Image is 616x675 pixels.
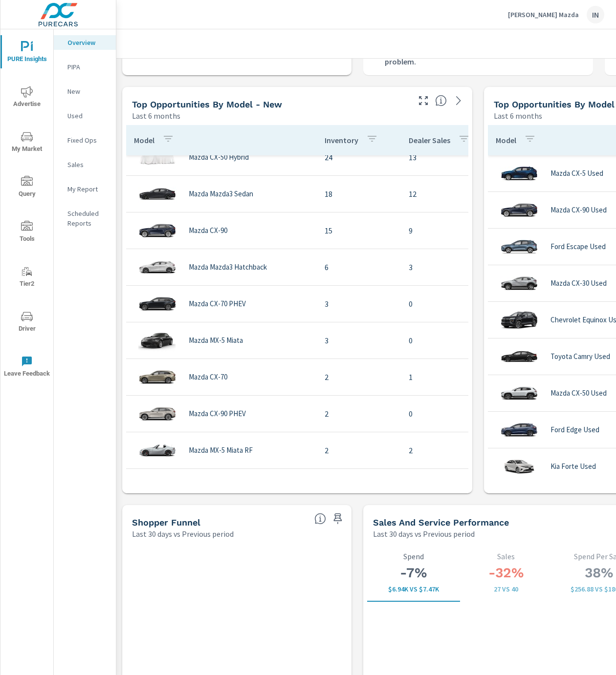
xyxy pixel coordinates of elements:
p: Last 6 months [494,110,542,122]
img: glamour [138,216,177,245]
p: 13 [409,151,489,163]
img: glamour [138,253,177,282]
p: 1 [409,371,489,383]
h3: -7% [375,565,452,581]
p: Mazda CX-5 Used [550,169,603,178]
p: 2 [325,408,393,420]
div: Scheduled Reports [54,206,116,231]
p: Mazda Mazda3 Sedan [189,190,253,198]
p: Overview [67,38,108,47]
span: Know where every customer is during their purchase journey. View customer activity from first cli... [314,513,326,525]
img: glamour [500,195,539,225]
p: 0 [409,408,489,420]
p: Toyota Camry Used [550,352,610,361]
p: 2 [409,444,489,456]
p: Mazda CX-70 PHEV [189,299,246,308]
p: Mazda CX-90 [189,226,227,235]
img: glamour [138,143,177,172]
span: Query [3,176,50,200]
img: glamour [500,452,539,481]
img: glamour [500,305,539,335]
p: Ford Edge Used [550,425,599,434]
div: nav menu [0,29,53,389]
p: 27 vs 40 [468,585,545,593]
p: 3 [325,335,393,346]
img: glamour [138,362,177,392]
p: Ford Escape Used [550,242,606,251]
span: Advertise [3,86,50,110]
p: Mazda MX-5 Miata RF [189,446,253,455]
span: Save this to your personalized report [330,511,346,527]
div: New [54,84,116,99]
p: Model [496,135,516,145]
a: See more details in report [451,93,466,108]
p: Mazda CX-30 Used [550,279,607,288]
h5: Sales and Service Performance [373,517,509,527]
p: Inventory [325,135,358,145]
p: Mazda MX-5 Miata [189,336,243,345]
p: 3 [325,298,393,310]
p: $6,936 vs $7,467 [375,585,452,593]
img: glamour [138,436,177,465]
span: PURE Insights [3,41,50,65]
span: My Market [3,131,50,155]
p: Last 6 months [132,110,180,122]
p: 3 [409,261,489,273]
h5: Shopper Funnel [132,517,200,527]
img: glamour [138,399,177,428]
p: Used [67,111,108,121]
p: Sales [67,160,108,169]
img: glamour [138,289,177,318]
img: glamour [138,179,177,209]
p: Spend [375,552,452,561]
h3: -32% [468,565,545,581]
img: glamour [500,269,539,298]
p: Scheduled Reports [67,209,108,228]
p: Mazda Mazda3 Hatchback [189,263,267,272]
p: Mazda CX-70 [189,373,227,381]
img: glamour [138,326,177,355]
p: 2 [325,371,393,383]
div: Used [54,108,116,123]
div: PIPA [54,60,116,74]
h5: Top Opportunities by Model - New [132,99,282,109]
p: Dealer Sales [409,135,450,145]
p: Mazda CX-50 Used [550,389,607,398]
div: IN [587,6,604,23]
div: My Report [54,182,116,196]
p: 2 [325,444,393,456]
p: My Report [67,184,108,194]
img: glamour [138,472,177,502]
p: Model [134,135,154,145]
p: 0 [409,335,489,346]
p: Last 30 days vs Previous period [373,528,475,540]
p: 15 [325,225,393,236]
span: Leave Feedback [3,356,50,380]
p: 6 [325,261,393,273]
p: Mazda CX-90 Used [550,206,607,214]
img: glamour [500,342,539,371]
p: [PERSON_NAME] Mazda [508,10,579,19]
img: glamour [500,415,539,444]
img: glamour [500,159,539,188]
p: 9 [409,225,489,236]
div: Fixed Ops [54,133,116,148]
button: Make Fullscreen [416,93,431,108]
span: Tools [3,221,50,245]
p: 0 [409,298,489,310]
div: Overview [54,35,116,50]
div: Sales [54,157,116,172]
span: Driver [3,311,50,335]
span: Tier2 [3,266,50,290]
p: PIPA [67,62,108,72]
p: Kia Forte Used [550,462,596,471]
img: glamour [500,379,539,408]
img: glamour [500,232,539,261]
p: 24 [325,151,393,163]
p: Last 30 days vs Previous period [132,528,234,540]
p: Sales [468,552,545,561]
p: 18 [325,188,393,200]
p: 12 [409,188,489,200]
p: Mazda CX-90 PHEV [189,409,246,418]
p: New [67,86,108,96]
